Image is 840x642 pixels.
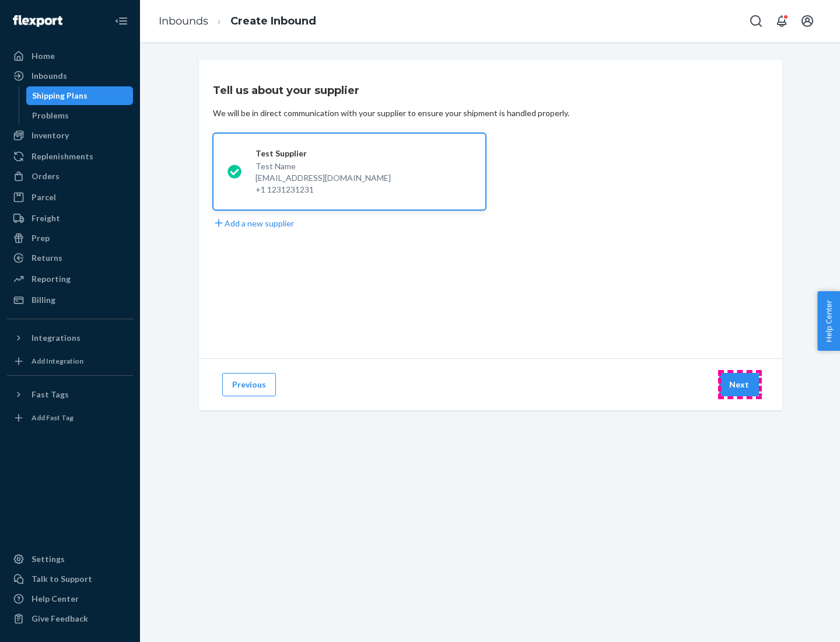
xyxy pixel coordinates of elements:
div: Talk to Support [32,573,92,585]
div: Billing [32,294,55,306]
button: Open account menu [796,9,819,33]
a: Add Fast Tag [7,409,133,427]
div: Orders [32,170,60,182]
a: Home [7,47,133,65]
h3: Tell us about your supplier [213,83,359,98]
a: Returns [7,249,133,267]
a: Prep [7,229,133,247]
button: Open Search Box [744,9,768,33]
div: Reporting [32,273,71,285]
div: Freight [32,212,60,224]
div: Inbounds [32,70,67,82]
button: Open notifications [770,9,793,33]
div: Settings [32,553,65,565]
div: Prep [32,232,50,244]
div: Add Integration [32,356,83,366]
a: Inbounds [159,15,208,27]
div: Inventory [32,130,69,141]
a: Replenishments [7,147,133,166]
a: Orders [7,167,133,186]
div: Integrations [32,332,80,344]
a: Inventory [7,126,133,145]
div: Home [32,50,55,62]
a: Help Center [7,589,133,608]
button: Next [719,373,759,396]
a: Talk to Support [7,570,133,588]
a: Settings [7,550,133,568]
a: Create Inbound [230,15,316,27]
a: Parcel [7,188,133,207]
button: Close Navigation [110,9,133,33]
img: Flexport logo [13,15,62,27]
ol: breadcrumbs [149,4,325,39]
div: Add Fast Tag [32,413,73,423]
div: Help Center [32,593,79,605]
button: Add a new supplier [213,217,294,229]
div: Shipping Plans [32,90,87,102]
a: Shipping Plans [26,86,134,105]
button: Integrations [7,329,133,347]
button: Help Center [817,291,840,351]
div: Problems [32,110,69,121]
a: Reporting [7,270,133,288]
div: Parcel [32,191,56,203]
a: Billing [7,291,133,309]
a: Freight [7,209,133,228]
button: Fast Tags [7,385,133,404]
div: Fast Tags [32,389,69,400]
a: Add Integration [7,352,133,371]
a: Problems [26,106,134,125]
button: Give Feedback [7,609,133,628]
div: We will be in direct communication with your supplier to ensure your shipment is handled properly. [213,107,569,119]
a: Inbounds [7,67,133,85]
div: Give Feedback [32,613,88,624]
button: Previous [222,373,276,396]
div: Replenishments [32,151,93,162]
div: Returns [32,252,62,264]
